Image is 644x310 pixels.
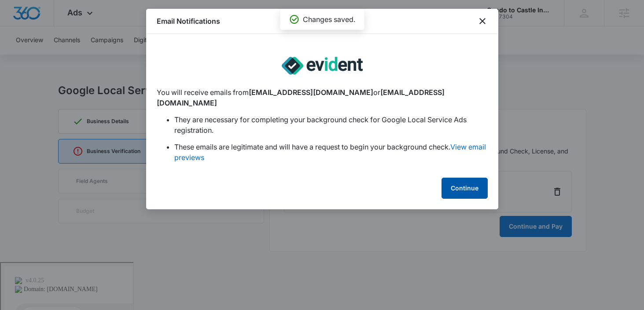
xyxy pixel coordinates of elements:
img: tab_domain_overview_orange.svg [24,51,31,58]
div: Keywords by Traffic [97,52,148,58]
li: They are necessary for completing your background check for Google Local Service Ads registration. [174,114,488,135]
img: website_grey.svg [14,23,21,30]
li: These emails are legitimate and will have a request to begin your background check. [174,142,488,163]
div: Domain: [DOMAIN_NAME] [23,23,97,30]
button: close [477,16,488,26]
div: Domain Overview [33,52,79,58]
p: Changes saved. [303,14,355,25]
img: logo_orange.svg [14,14,21,21]
h1: Email Notifications [157,16,220,26]
p: You will receive emails from or [157,87,488,108]
div: v 4.0.25 [25,14,43,21]
span: [EMAIL_ADDRESS][DOMAIN_NAME] [249,88,373,97]
button: Continue [442,178,488,199]
img: lsa-evident [282,44,363,87]
a: View email previews [174,142,486,162]
span: [EMAIL_ADDRESS][DOMAIN_NAME] [157,88,445,107]
img: tab_keywords_by_traffic_grey.svg [88,51,95,58]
